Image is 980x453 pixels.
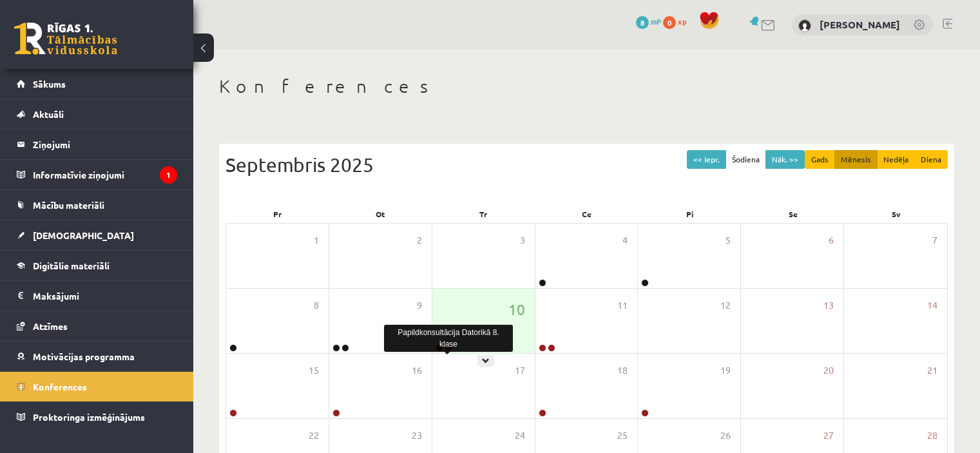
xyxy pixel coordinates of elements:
[720,363,731,378] span: 19
[17,99,177,129] a: Aktuāli
[33,199,104,211] span: Mācību materiāli
[765,150,805,169] button: Nāk. >>
[17,130,177,159] a: Ziņojumi
[742,205,845,223] div: Se
[820,18,900,31] a: [PERSON_NAME]
[160,166,177,184] i: 1
[219,75,954,97] h1: Konferences
[17,342,177,371] a: Motivācijas programma
[725,233,731,247] span: 5
[829,233,834,247] span: 6
[17,311,177,341] a: Atzīmes
[617,429,628,443] span: 25
[636,16,661,26] a: 8 mP
[720,429,731,443] span: 26
[508,298,525,320] span: 10
[384,325,513,352] div: Papildkonsultācija Datorikā 8. klase
[226,205,329,223] div: Pr
[651,16,661,26] span: mP
[927,298,937,313] span: 14
[932,233,937,247] span: 7
[798,19,811,32] img: Ruslans Ignatovs
[33,320,68,332] span: Atzīmes
[720,298,731,313] span: 12
[678,16,686,26] span: xp
[17,220,177,250] a: [DEMOGRAPHIC_DATA]
[33,281,177,311] legend: Maksājumi
[412,429,422,443] span: 23
[314,233,319,247] span: 1
[515,363,525,378] span: 17
[914,150,948,169] button: Diena
[927,363,937,378] span: 21
[33,160,177,189] legend: Informatīvie ziņojumi
[314,298,319,313] span: 8
[33,108,64,120] span: Aktuāli
[823,363,834,378] span: 20
[33,78,66,90] span: Sākums
[417,298,422,313] span: 9
[33,411,145,423] span: Proktoringa izmēģinājums
[805,150,835,169] button: Gads
[33,260,110,271] span: Digitālie materiāli
[33,381,87,392] span: Konferences
[329,205,432,223] div: Ot
[622,233,628,247] span: 4
[636,16,649,29] span: 8
[823,298,834,313] span: 13
[823,429,834,443] span: 27
[417,233,422,247] span: 2
[725,150,766,169] button: Šodiena
[845,205,948,223] div: Sv
[412,363,422,378] span: 16
[17,160,177,189] a: Informatīvie ziņojumi1
[17,281,177,311] a: Maksājumi
[226,150,948,179] div: Septembris 2025
[515,429,525,443] span: 24
[33,130,177,159] legend: Ziņojumi
[17,251,177,280] a: Digitālie materiāli
[14,23,117,55] a: Rīgas 1. Tālmācības vidusskola
[834,150,878,169] button: Mēnesis
[687,150,726,169] button: << Iepr.
[33,351,135,362] span: Motivācijas programma
[877,150,915,169] button: Nedēļa
[17,372,177,401] a: Konferences
[639,205,742,223] div: Pi
[927,429,937,443] span: 28
[17,69,177,99] a: Sākums
[663,16,676,29] span: 0
[17,402,177,432] a: Proktoringa izmēģinājums
[617,298,628,313] span: 11
[663,16,693,26] a: 0 xp
[309,429,319,443] span: 22
[432,205,535,223] div: Tr
[309,363,319,378] span: 15
[535,205,638,223] div: Ce
[520,233,525,247] span: 3
[17,190,177,220] a: Mācību materiāli
[617,363,628,378] span: 18
[33,229,134,241] span: [DEMOGRAPHIC_DATA]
